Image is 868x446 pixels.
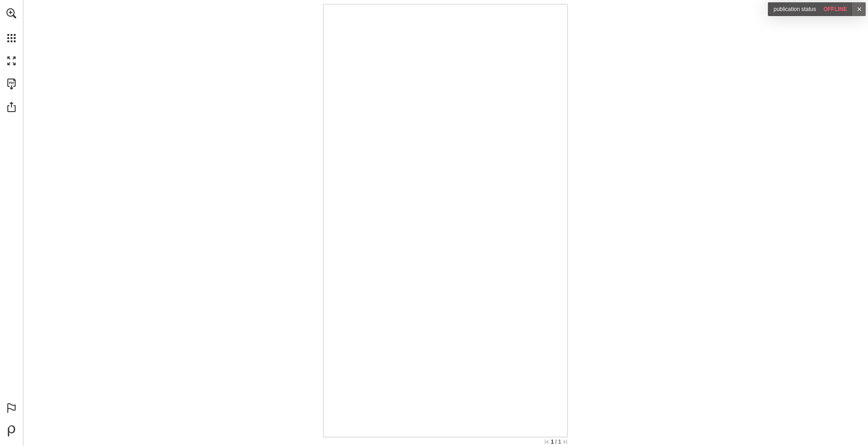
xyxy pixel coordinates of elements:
a: Skip to the last page [564,440,567,444]
span: Current page position is 1 of 1 [551,438,561,445]
span: Publication Status [773,6,816,12]
a: Skip to the first page [545,440,548,444]
span: 1 [551,438,554,446]
div: offline [768,2,852,16]
a: ✕ [852,2,866,16]
span: 1 [558,438,561,446]
section: Publication Content - int 3 group 1 - API Hotspots test [324,5,567,437]
span: / [554,438,558,446]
